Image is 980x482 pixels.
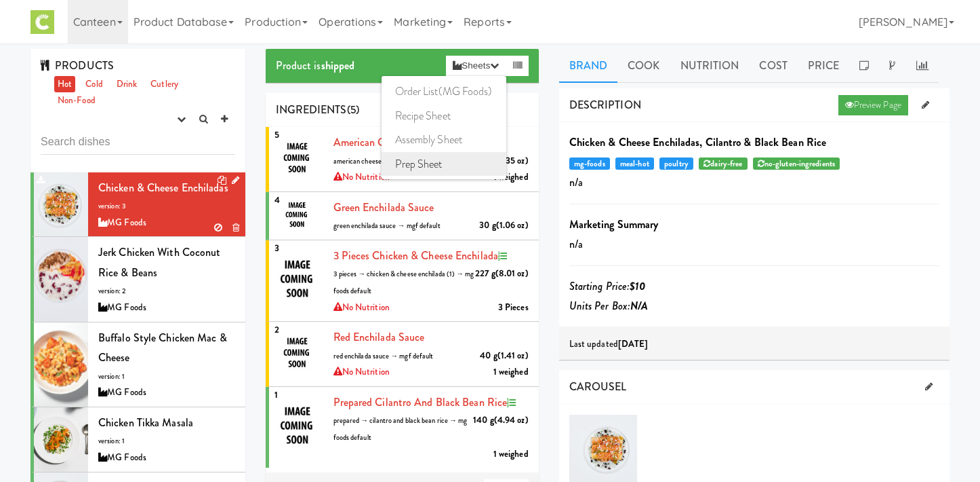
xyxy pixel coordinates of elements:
[269,318,285,341] span: 2
[266,192,539,240] li: 4Green Enchilada Sauce30 g(1.06 oz)green enchilada sauce → mgf default
[30,407,245,472] li: Chicken Tikka Masalaversion: 1MG Foods
[617,49,670,83] a: Cook
[147,76,182,93] a: Cutlery
[98,384,235,401] div: MG Foods
[266,127,539,192] li: 5American cheese10 g(0.35 oz)american cheese - special melt → mgf default1 weighed No Nutrition
[98,299,235,316] div: MG Foods
[98,244,221,280] span: Jerk Chicken with Coconut Rice & Beans
[30,322,245,407] li: Buffalo Style Chicken Mac & Cheeseversion: 1MG Foods
[479,217,528,234] div: 30 g
[41,58,114,73] span: PRODUCTS
[113,76,141,93] a: Drink
[266,322,539,387] li: 2Red Enchilada Sauce40 g(1.41 oz)red enchilada sauce → mgf default1 weighed No Nutrition
[497,349,529,362] span: (1.41 oz)
[30,172,245,238] li: Chicken & Cheese Enchiladasversion: 3MG Foods
[333,329,425,345] a: Red Enchilada Sauce
[333,269,474,296] span: 3 pieces → chicken & cheese enchilada (1) → mg foods default
[569,97,641,113] span: DESCRIPTION
[475,265,528,282] div: 227 g
[480,348,528,365] div: 40 g
[569,337,649,350] span: Last updated
[333,394,508,410] a: prepared cilantro and black bean rice
[382,104,506,128] a: Recipe Sheet
[333,170,390,183] span: No Nutrition
[699,157,747,170] span: non-halal-chicken
[333,221,441,231] span: green enchilada sauce → mgf default
[493,364,529,381] div: 1 weighed
[496,219,529,231] span: (1.06 oz)
[438,84,493,99] span: (MG Foods)
[266,387,539,468] li: 1prepared cilantro and black bean rice140 g(4.94 oz)prepared → cilantro and black bean rice → mg ...
[630,298,648,314] b: N/A
[333,351,434,361] span: red enchilada sauce → mgf default
[569,234,939,255] p: n/a
[493,446,529,463] div: 1 weighed
[98,180,228,196] span: Chicken & Cheese Enchiladas
[559,49,618,83] a: Brand
[98,286,126,296] span: version: 2
[347,102,359,117] span: (5)
[333,365,390,378] span: No Nutrition
[507,398,516,407] i: Recipe
[333,415,468,443] span: prepared → cilantro and black bean rice → mg foods default
[493,169,529,186] div: 1 weighed
[333,301,390,314] span: No Nutrition
[382,76,506,179] ul: Sheets
[670,49,750,83] a: Nutrition
[333,248,499,263] a: 3 pieces Chicken & Cheese Enchilada
[382,79,506,104] a: Order List(MG Foods)
[98,415,193,430] span: Chicken Tikka Masala
[494,413,529,426] span: (4.94 oz)
[382,128,506,152] a: Assembly Sheet
[98,201,126,211] span: version: 3
[266,240,539,322] li: 33 pieces Chicken & Cheese Enchilada227 g(8.01 oz)3 pieces → chicken & cheese enchilada (1) → mg ...
[473,412,528,429] div: 140 g
[98,330,227,366] span: Buffalo Style Chicken Mac & Cheese
[495,154,529,167] span: (0.35 oz)
[333,200,434,215] a: Green Enchilada Sauce
[446,56,506,76] button: Sheets
[276,58,355,73] span: Product is
[569,157,610,170] span: mg-foods
[569,298,649,314] i: Units Per Box:
[382,152,506,177] a: Prep Sheet
[98,215,235,231] div: MG Foods
[798,49,850,83] a: Price
[276,102,347,117] span: INGREDIENTS
[321,58,355,73] b: shipped
[98,449,235,466] div: MG Foods
[569,172,939,193] p: n/a
[615,157,654,170] span: meal-hot
[30,237,245,322] li: Jerk Chicken with Coconut Rice & Beansversion: 2MG Foods
[54,76,75,93] a: Hot
[659,157,693,170] span: poultry
[569,379,627,394] span: CAROUSEL
[333,134,410,150] a: American cheese
[30,10,54,34] img: Micromart
[498,299,529,316] div: 3 Pieces
[269,123,285,147] span: 5
[269,383,283,407] span: 1
[618,337,649,350] b: [DATE]
[495,267,529,280] span: (8.01 oz)
[498,252,507,261] i: Recipe
[753,157,840,170] span: non-halal-chicken
[269,188,285,212] span: 4
[838,95,908,115] a: Preview Page
[269,236,285,260] span: 3
[98,436,125,446] span: version: 1
[54,92,99,109] a: Non-Food
[569,278,646,294] i: Starting Price:
[82,76,106,93] a: Cold
[749,49,797,83] a: Cost
[569,134,827,150] b: Chicken & Cheese Enchiladas, Cilantro & Black Bean Rice
[569,217,659,232] b: Marketing Summary
[630,278,645,294] b: $10
[41,130,235,155] input: Search dishes
[98,371,125,382] span: version: 1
